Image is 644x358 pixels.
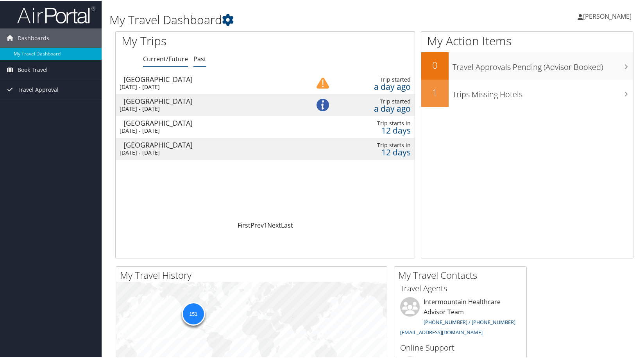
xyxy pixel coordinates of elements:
a: First [238,220,250,229]
div: 151 [181,301,205,325]
div: [DATE] - [DATE] [120,105,296,112]
div: Trip starts in [342,119,411,126]
a: [PERSON_NAME] [578,4,639,27]
div: [DATE] - [DATE] [120,126,296,134]
a: Prev [250,220,264,229]
div: 12 days [342,148,411,155]
img: alert-flat-solid-info.png [317,98,329,110]
div: 12 days [342,126,411,133]
div: Trip started [342,75,411,82]
img: alert-flat-solid-caution.png [317,76,329,89]
span: [PERSON_NAME] [583,11,631,20]
a: 0Travel Approvals Pending (Advisor Booked) [421,52,633,79]
div: [DATE] - [DATE] [120,83,296,90]
span: Travel Approval [18,79,59,99]
div: a day ago [342,82,411,89]
div: [GEOGRAPHIC_DATA] [123,141,300,148]
span: Book Travel [18,59,48,79]
h3: Travel Agents [400,282,521,293]
a: [PHONE_NUMBER] / [PHONE_NUMBER] [424,318,515,325]
div: [GEOGRAPHIC_DATA] [123,97,300,104]
a: Past [193,54,206,62]
a: Next [267,220,281,229]
div: a day ago [342,104,411,111]
div: [GEOGRAPHIC_DATA] [123,75,300,82]
a: 1 [264,220,267,229]
h3: Travel Approvals Pending (Advisor Booked) [453,57,633,72]
h2: 0 [421,58,449,71]
h3: Online Support [400,342,521,353]
img: airportal-logo.png [17,5,95,23]
span: Dashboards [18,28,49,47]
h3: Trips Missing Hotels [453,84,633,99]
h2: My Travel Contacts [398,268,526,281]
h2: My Travel History [120,268,387,281]
div: Trip starts in [342,141,411,148]
li: Intermountain Healthcare Advisor Team [396,296,524,338]
div: [DATE] - [DATE] [120,148,296,155]
h2: 1 [421,85,449,98]
div: Trip started [342,97,411,104]
a: 1Trips Missing Hotels [421,79,633,106]
div: [GEOGRAPHIC_DATA] [123,119,300,126]
a: Last [281,220,293,229]
h1: My Travel Dashboard [109,11,463,27]
h1: My Trips [122,32,284,48]
a: Current/Future [143,54,188,62]
a: [EMAIL_ADDRESS][DOMAIN_NAME] [400,328,483,335]
h1: My Action Items [421,32,633,48]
